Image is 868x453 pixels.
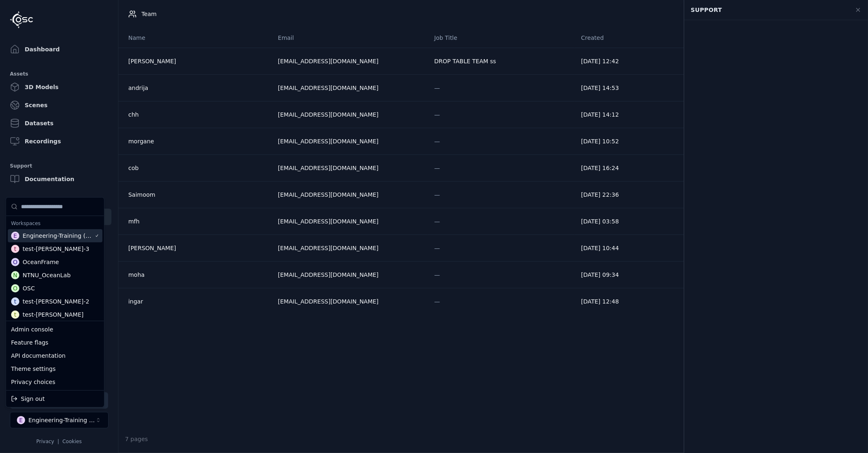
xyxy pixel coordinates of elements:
[23,245,89,253] div: test-[PERSON_NAME]-3
[23,232,95,240] div: Engineering-Training (SSO Staging)
[11,271,19,279] div: N
[8,336,102,349] div: Feature flags
[8,362,102,375] div: Theme settings
[8,375,102,389] div: Privacy choices
[23,297,89,306] div: test-[PERSON_NAME]-2
[8,218,102,229] div: Workspaces
[8,323,102,336] div: Admin console
[23,271,71,279] div: NTNU_OceanLab
[6,321,104,390] div: Suggestions
[8,349,102,362] div: API documentation
[11,232,19,240] div: E
[11,258,19,266] div: O
[23,258,59,266] div: OceanFrame
[8,392,102,405] div: Sign out
[11,297,19,306] div: t
[11,284,19,292] div: O
[11,310,19,319] div: t
[11,245,19,253] div: t
[6,391,104,407] div: Suggestions
[23,284,35,292] div: OSC
[23,310,83,319] div: test-[PERSON_NAME]
[6,198,104,321] div: Suggestions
